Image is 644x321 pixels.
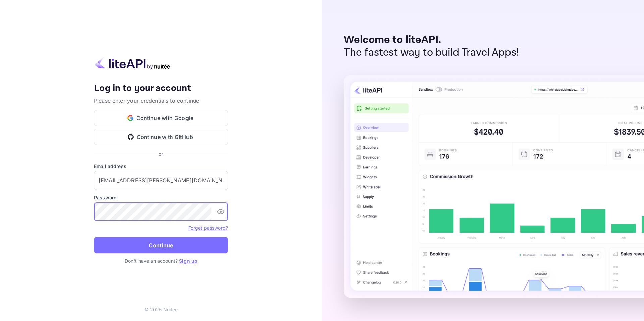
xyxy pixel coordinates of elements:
[214,205,227,218] button: toggle password visibility
[94,97,228,105] p: Please enter your credentials to continue
[344,46,519,59] p: The fastest way to build Travel Apps!
[344,34,519,46] p: Welcome to liteAPI.
[144,306,178,313] p: © 2025 Nuitee
[179,258,197,264] a: Sign up
[94,57,171,70] img: liteapi
[94,171,228,190] input: Enter your email address
[188,225,228,231] a: Forget password?
[94,129,228,145] button: Continue with GitHub
[94,110,228,126] button: Continue with Google
[94,83,228,94] h4: Log in to your account
[94,194,228,201] label: Password
[159,150,163,157] p: or
[94,237,228,253] button: Continue
[188,224,228,231] a: Forget password?
[94,163,228,170] label: Email address
[94,257,228,264] p: Don't have an account?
